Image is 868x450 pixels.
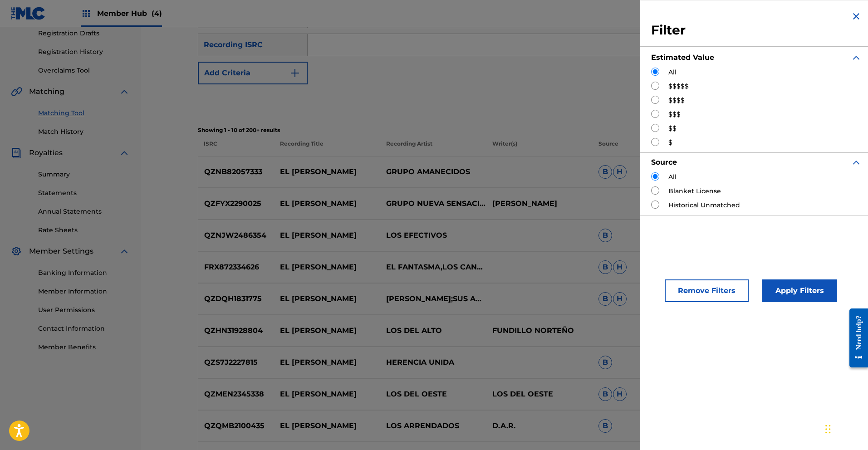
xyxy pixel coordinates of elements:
img: MLC Logo [11,7,46,20]
span: (4) [152,9,162,18]
p: FUNDILLO NORTEÑO [486,325,593,336]
a: Contact Information [38,324,130,333]
p: EL [PERSON_NAME] [274,421,380,431]
a: Match History [38,127,130,137]
span: B [598,165,612,179]
p: QZDQH1831775 [198,293,275,304]
label: Blanket License [668,186,721,196]
iframe: Chat Widget [823,406,868,450]
p: EL [PERSON_NAME] [274,262,380,273]
a: User Permissions [38,305,130,315]
label: $$ [668,124,677,133]
p: Recording Artist [380,140,486,156]
span: B [598,419,612,433]
img: expand [119,86,130,97]
button: Add Criteria [198,62,308,84]
a: Statements [38,188,130,198]
p: GRUPO NUEVA SENSACION [380,198,486,209]
img: Top Rightsholders [81,8,92,19]
span: Member Hub [97,8,162,19]
img: expand [851,157,862,168]
img: expand [119,246,130,257]
p: EL [PERSON_NAME] [274,389,380,400]
label: Historical Unmatched [668,201,740,210]
a: Overclaims Tool [38,66,130,75]
p: QZMEN2345338 [198,389,275,400]
span: H [613,292,627,306]
a: Member Benefits [38,342,130,352]
label: All [668,172,677,182]
form: Search Form [198,5,811,121]
p: D.A.R. [486,421,593,431]
a: Annual Statements [38,207,130,216]
p: Recording Title [274,140,380,156]
a: Banking Information [38,268,130,278]
label: $$$$$ [668,82,689,91]
p: QZS7J2227815 [198,357,275,368]
p: EL [PERSON_NAME] [274,357,380,368]
p: LOS ARRENDADOS [380,421,486,431]
p: HERENCIA UNIDA [380,357,486,368]
p: FRX872334626 [198,262,275,273]
p: Showing 1 - 10 of 200+ results [198,126,811,134]
a: Registration Drafts [38,29,130,38]
p: EL [PERSON_NAME] [274,198,380,209]
span: B [598,356,612,369]
strong: Source [651,158,677,166]
p: EL [PERSON_NAME] [274,325,380,336]
p: Source [598,140,618,156]
p: LOS EFECTIVOS [380,230,486,241]
p: QZHN31928804 [198,325,275,336]
a: Rate Sheets [38,225,130,235]
p: LOS DEL OESTE [380,389,486,400]
h3: Filter [651,22,862,39]
span: B [598,387,612,401]
div: Drag [825,416,831,443]
p: EL FANTASMA,LOS CANELOS DE DURANGO [380,262,486,273]
a: Member Information [38,287,130,296]
span: Matching [29,86,64,97]
p: Writer(s) [486,140,593,156]
span: B [598,260,612,274]
button: Apply Filters [762,279,837,302]
button: Remove Filters [665,279,749,302]
p: LOS DEL ALTO [380,325,486,336]
span: Member Settings [29,246,93,257]
span: H [613,165,627,179]
label: $$$$ [668,96,685,105]
p: [PERSON_NAME] [486,198,593,209]
label: All [668,68,677,77]
iframe: Resource Center [843,301,868,374]
strong: Estimated Value [651,53,714,62]
span: H [613,387,627,401]
img: expand [851,52,862,63]
img: Royalties [11,147,22,158]
label: $ [668,138,672,147]
span: B [598,229,612,242]
span: Royalties [29,147,63,158]
img: expand [119,147,130,158]
a: Matching Tool [38,108,130,118]
img: Matching [11,86,22,97]
label: $$$ [668,110,681,119]
p: GRUPO AMANECIDOS [380,166,486,177]
p: QZQMB2100435 [198,421,275,431]
a: Registration History [38,47,130,57]
p: EL [PERSON_NAME] [274,230,380,241]
img: 9d2ae6d4665cec9f34b9.svg [289,68,300,78]
p: [PERSON_NAME];SUS ARRIESGADOS [380,293,486,304]
img: close [851,11,862,22]
a: Summary [38,170,130,179]
p: EL [PERSON_NAME] [274,293,380,304]
span: B [598,292,612,306]
p: EL [PERSON_NAME] [274,166,380,177]
p: QZFYX2290025 [198,198,275,209]
p: QZNB82057333 [198,166,275,177]
p: QZNJW2486354 [198,230,275,241]
p: LOS DEL OESTE [486,389,593,400]
p: ISRC [198,140,274,156]
span: H [613,260,627,274]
